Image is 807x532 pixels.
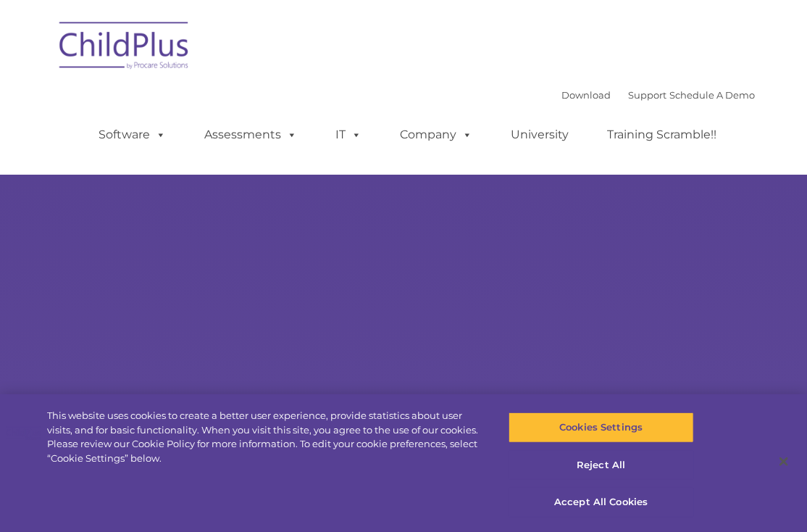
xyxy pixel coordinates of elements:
button: Reject All [509,450,694,481]
a: Schedule A Demo [669,89,755,101]
a: Assessments [190,120,311,149]
button: Cookies Settings [509,412,694,443]
img: ChildPlus by Procare Solutions [52,12,197,84]
a: Download [561,89,611,101]
a: University [496,120,583,149]
button: Accept All Cookies [509,487,694,518]
div: This website uses cookies to create a better user experience, provide statistics about user visit... [47,409,484,465]
a: Training Scramble!! [593,120,731,149]
a: Company [385,120,487,149]
font: | [561,89,755,101]
a: Support [628,89,666,101]
a: Software [84,120,180,149]
button: Close [768,446,800,478]
a: IT [321,120,376,149]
